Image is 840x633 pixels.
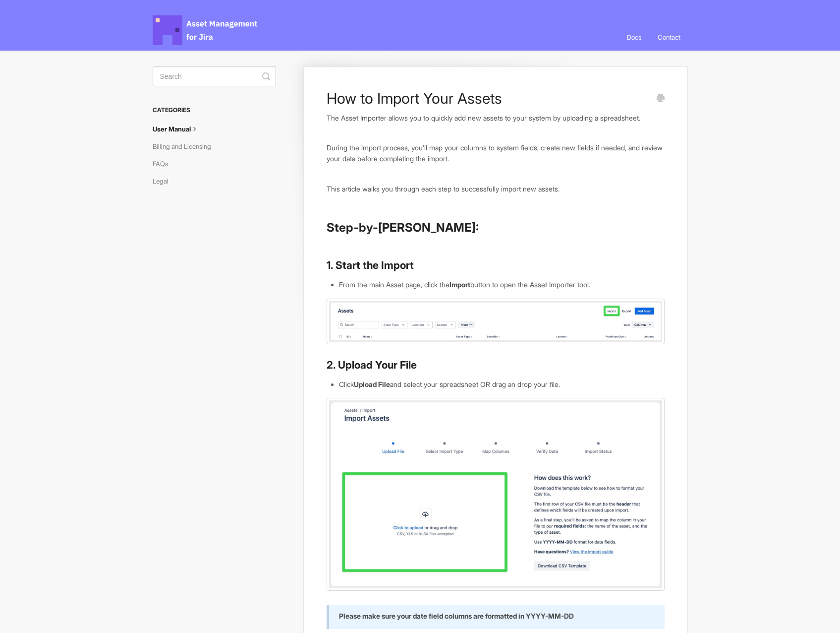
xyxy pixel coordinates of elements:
[339,612,574,620] strong: Please make sure your date field columns are formatted in YYYY-MM-DD
[153,121,207,137] a: User Manual
[327,113,664,124] p: The Asset Importer allows you to quickly add new assets to your system by uploading a spreadsheet.
[657,93,665,104] a: Print this Article
[153,15,259,45] span: Asset Management for Jira Docs
[327,358,664,372] h3: 2. Upload Your File
[619,24,649,51] a: Docs
[327,220,664,236] h2: Step-by-[PERSON_NAME]:
[153,156,175,172] a: FAQs
[153,173,176,189] a: Legal
[327,299,664,345] img: file-QvZ9KPEGLA.jpg
[153,138,219,154] a: Billing and Licensing
[153,66,276,86] input: Search
[327,258,664,272] h3: 1. Start the Import
[327,184,664,194] p: This article walks you through each step to successfully import new assets.
[650,24,688,51] a: Contact
[153,101,276,119] h3: Categories
[327,89,649,107] h1: How to Import Your Assets
[339,379,664,390] li: Click and select your spreadsheet OR drag an drop your file.
[339,279,664,290] li: From the main Asset page, click the button to open the Asset Importer tool.
[354,380,390,388] strong: Upload File
[449,280,470,289] strong: Import
[327,398,664,590] img: file-52dn6YKs2f.jpg
[327,142,664,164] p: During the import process, you’ll map your columns to system fields, create new fields if needed,...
